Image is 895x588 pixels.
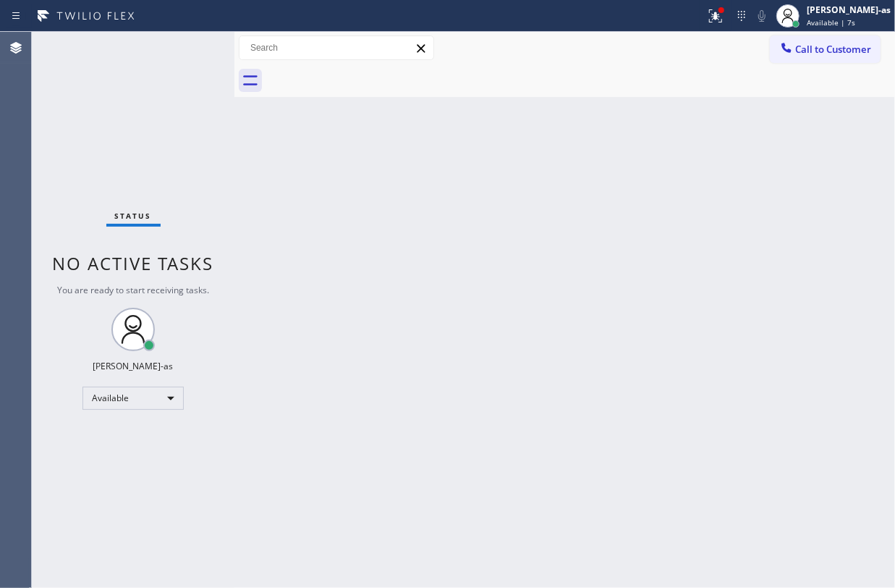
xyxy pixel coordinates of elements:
span: No active tasks [53,251,214,275]
span: Status [115,211,152,221]
div: Available [82,387,184,410]
input: Search [239,36,433,59]
button: Call to Customer [770,35,881,63]
span: Available | 7s [807,17,855,28]
span: You are ready to start receiving tasks. [57,284,209,296]
div: [PERSON_NAME]-as [93,360,174,372]
div: [PERSON_NAME]-as [807,4,891,16]
span: Call to Customer [795,43,871,56]
button: Mute [752,6,772,26]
